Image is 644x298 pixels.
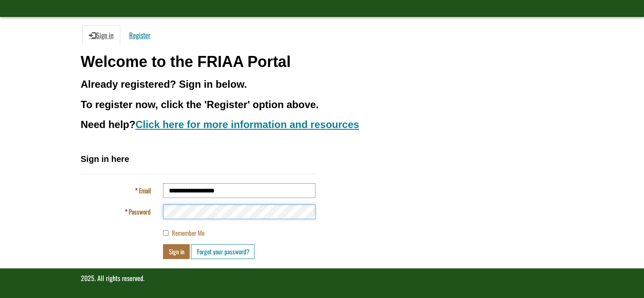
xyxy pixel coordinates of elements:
[122,25,157,45] a: Register
[135,119,359,130] a: Click here for more information and resources
[81,273,564,283] p: 2025
[81,53,564,70] h1: Welcome to the FRIAA Portal
[81,154,129,164] span: Sign in here
[81,119,564,130] h3: Need help?
[82,25,120,45] a: Sign in
[94,273,144,283] span: . All rights reserved.
[81,79,564,90] h3: Already registered? Sign in below.
[163,244,190,259] button: Sign in
[81,99,564,110] h3: To register now, click the 'Register' option above.
[171,228,204,237] span: Remember Me
[163,230,169,236] input: Remember Me
[191,244,254,259] a: Forgot your password?
[128,207,150,216] span: Password
[138,186,150,195] span: Email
